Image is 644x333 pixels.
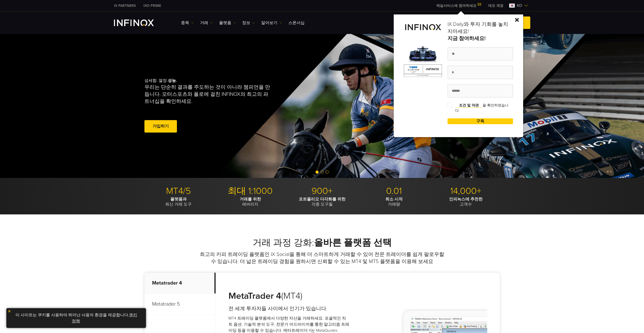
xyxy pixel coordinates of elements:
a: 종목 [181,20,194,26]
a: 조건 및 약관 [455,103,483,108]
strong: MetaTrader 4 [228,290,281,301]
strong: 성능. [168,78,177,83]
a: 거래 [200,20,213,26]
a: INFINOX Logo [114,20,166,26]
strong: 플랫폼과 [170,197,187,202]
p: 우리는 단순히 결과를 주도하는 것이 아니라 챔피언을 만듭니다. 모터스포츠와 폴로에 걸친 INFINOX의 최고의 파트너십을 확인하세요. [144,84,272,105]
h3: (MT4) [228,290,350,302]
p: 900+ [288,186,356,197]
img: yellow close icon [8,309,11,313]
p: 레버리지 [216,197,284,207]
strong: 인피녹스에 추천한 [449,197,483,202]
a: INFINOX MENU [484,3,507,8]
span: Go to slide 2 [321,171,324,174]
a: 스폰서십 [288,20,305,26]
span: 을 확인하였습니다. [448,103,513,113]
strong: 거래를 위한 [240,197,261,202]
a: 정보 [242,20,255,26]
strong: 최소 시작 [385,197,403,202]
a: INFINOX [110,3,140,8]
p: 최신 거래 도구 [144,197,212,207]
a: 메일서비스에 참여하세요 [433,4,484,8]
strong: 포트폴리오 다각화를 위한 [299,197,345,202]
div: 섬세함. 열정. [144,70,304,142]
p: 최고의 카피 트레이딩 플랫폼인 IX Social을 통해 더 스마트하게 거래할 수 있어 전문 트레이더를 쉽게 팔로우할 수 있습니다. 더 넓은 트레이딩 경험을 원하시면 신뢰할 수... [199,251,445,265]
a: 가입하기 [144,120,177,133]
p: Metatrader 5 [144,294,216,315]
p: IX Daily와 투자 기회를 놓치지마세요! [448,21,513,42]
h4: 전 세계 투자자들 사이에서 인기가 있습니다. [228,305,350,312]
span: ko [515,3,524,9]
a: INFINOX [140,3,165,8]
p: 최대 1:1000 [216,186,284,197]
h2: 거래 과정 강화: [144,237,500,248]
a: 플랫폼 [219,20,236,26]
p: 14,000+ [432,186,500,197]
p: MT4/5 [144,186,212,197]
a: 알아보기 [261,20,282,26]
p: 각종 도구들 [288,197,356,207]
strong: 올바른 플랫폼 선택 [314,237,392,248]
p: 이 사이트는 쿠키를 사용하여 뛰어난 사용자 환경을 제공합니다. . [9,311,143,325]
p: Metatrader 4 [144,273,216,294]
p: 거래량 [360,197,428,207]
p: 고객수 [432,197,500,207]
span: Go to slide 1 [316,171,319,174]
p: 0.01 [360,186,428,197]
span: Go to slide 3 [326,171,329,174]
strong: 지금 참여하세요! [448,35,513,42]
